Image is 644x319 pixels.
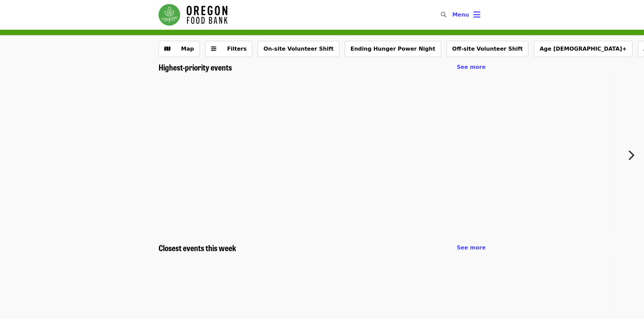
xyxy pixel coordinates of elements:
[447,41,529,57] button: Off-site Volunteer Shift
[211,46,216,52] i: sliders-h icon
[153,62,491,72] div: Highest-priority events
[627,149,634,162] i: chevron-right icon
[534,41,632,57] button: Age [DEMOGRAPHIC_DATA]+
[345,41,441,57] button: Ending Hunger Power Night
[159,61,232,73] span: Highest-priority events
[473,10,480,20] i: bars icon
[164,46,170,52] i: map icon
[159,4,228,26] img: Oregon Food Bank - Home
[159,62,232,72] a: Highest-priority events
[622,146,644,165] button: Next item
[457,244,485,252] a: See more
[441,11,446,18] i: search icon
[450,7,456,23] input: Search
[258,41,339,57] button: On-site Volunteer Shift
[457,64,485,70] span: See more
[159,41,200,57] button: Show map view
[159,243,236,253] a: Closest events this week
[447,7,486,23] button: Toggle account menu
[452,11,469,18] span: Menu
[227,46,247,52] span: Filters
[457,244,485,251] span: See more
[153,243,491,253] div: Closest events this week
[159,242,236,254] span: Closest events this week
[457,63,485,71] a: See more
[181,46,194,52] span: Map
[205,41,253,57] button: Filters (0 selected)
